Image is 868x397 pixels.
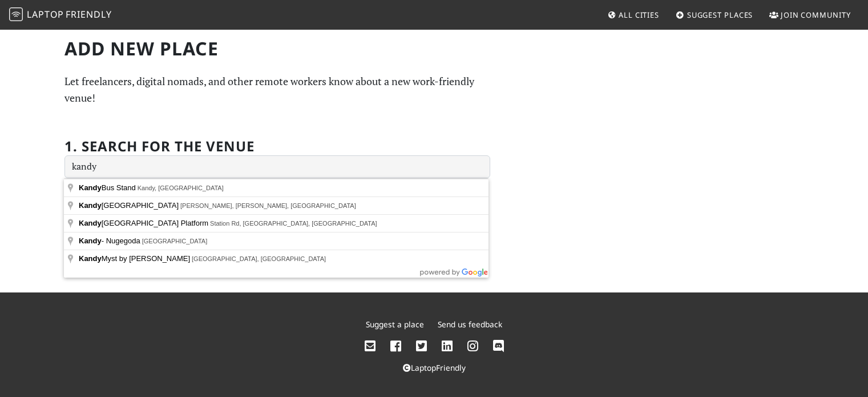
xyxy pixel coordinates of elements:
[64,138,255,155] h2: 1. Search for the venue
[687,10,753,20] span: Suggest Places
[79,236,142,245] span: - Nugegoda
[64,38,490,59] h1: Add new Place
[366,319,424,330] a: Suggest a place
[79,236,102,245] span: Kandy
[9,5,112,25] a: LaptopFriendly LaptopFriendly
[79,254,102,263] span: Kandy
[66,8,111,21] span: Friendly
[79,183,102,192] span: Kandy
[9,7,23,21] img: LaptopFriendly
[79,219,210,227] span: [GEOGRAPHIC_DATA] Platform
[64,155,490,178] input: Enter a location
[27,8,64,21] span: Laptop
[79,183,138,192] span: Bus Stand
[142,238,208,244] span: [GEOGRAPHIC_DATA]
[210,220,377,227] span: Station Rd, [GEOGRAPHIC_DATA], [GEOGRAPHIC_DATA]
[619,10,659,20] span: All Cities
[403,362,466,373] a: LaptopFriendly
[603,5,664,25] a: All Cities
[138,185,224,191] span: Kandy, [GEOGRAPHIC_DATA]
[765,5,855,25] a: Join Community
[671,5,758,25] a: Suggest Places
[64,73,490,106] p: Let freelancers, digital nomads, and other remote workers know about a new work-friendly venue!
[438,319,502,330] a: Send us feedback
[79,254,192,263] span: Myst by [PERSON_NAME]
[180,202,356,209] span: [PERSON_NAME], [PERSON_NAME], [GEOGRAPHIC_DATA]
[192,255,326,262] span: [GEOGRAPHIC_DATA], [GEOGRAPHIC_DATA]
[79,219,102,227] span: Kandy
[79,201,180,210] span: [GEOGRAPHIC_DATA]
[781,10,851,20] span: Join Community
[79,201,102,210] span: Kandy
